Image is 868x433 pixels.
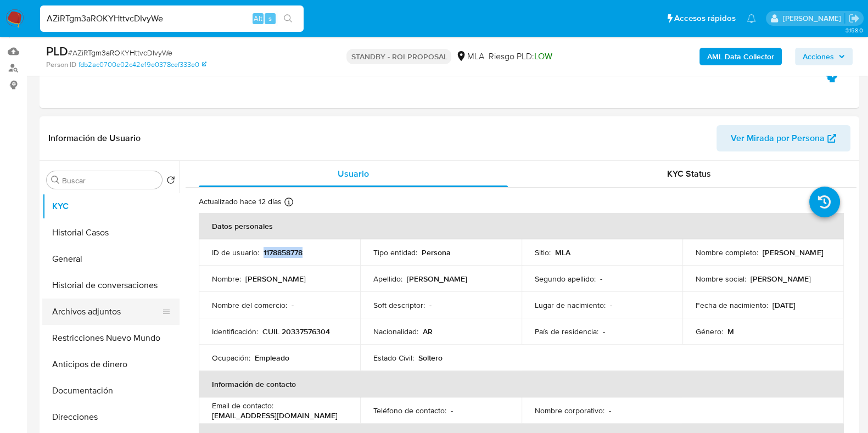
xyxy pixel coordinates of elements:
[731,125,825,151] span: Ver Mirada por Persona
[429,300,432,310] p: -
[42,404,180,430] button: Direcciones
[456,50,484,63] div: MLA
[407,274,467,284] p: [PERSON_NAME]
[535,274,596,284] p: Segundo apellido :
[212,327,258,336] p: Identificación :
[373,327,418,336] p: Nacionalidad :
[696,248,758,257] p: Nombre completo :
[845,26,863,35] span: 3.158.0
[707,48,774,65] b: AML Data Collector
[346,49,451,64] p: STANDBY - ROI PROPOSAL
[42,220,180,246] button: Historial Casos
[42,272,180,299] button: Historial de conversaciones
[277,11,299,26] button: search-icon
[292,300,294,310] p: -
[42,299,171,325] button: Archivos adjuntos
[488,50,552,63] span: Riesgo PLD:
[667,167,711,180] span: KYC Status
[79,60,206,70] a: fdb2ac0700e02c42e19e0378cef333e0
[268,13,272,24] span: s
[603,327,605,336] p: -
[747,14,756,23] a: Notificaciones
[264,248,303,257] p: 1178858778
[373,406,446,415] p: Teléfono de contacto :
[42,325,180,351] button: Restricciones Nuevo Mundo
[535,327,598,336] p: País de residencia :
[42,351,180,378] button: Anticipos de dinero
[373,248,417,257] p: Tipo entidad :
[338,167,369,180] span: Usuario
[535,406,604,415] p: Nombre corporativo :
[255,353,289,363] p: Empleado
[535,248,551,257] p: Sitio :
[451,406,453,415] p: -
[46,42,68,60] b: PLD
[62,176,158,185] input: Buscar
[373,274,402,284] p: Apellido :
[696,274,746,284] p: Nombre social :
[600,274,602,284] p: -
[534,50,552,63] span: LOW
[727,327,734,336] p: M
[262,327,330,336] p: CUIL 20337576304
[199,196,282,207] p: Actualizado hace 12 días
[212,401,273,410] p: Email de contacto :
[610,300,612,310] p: -
[772,300,796,310] p: [DATE]
[46,60,76,70] b: Person ID
[803,48,834,65] span: Acciones
[245,274,306,284] p: [PERSON_NAME]
[699,48,782,65] button: AML Data Collector
[42,246,180,272] button: General
[212,300,287,310] p: Nombre del comercio :
[166,176,175,188] button: Volver al orden por defecto
[40,12,304,26] input: Buscar usuario o caso...
[373,300,425,310] p: Soft descriptor :
[254,13,262,24] span: Alt
[609,406,611,415] p: -
[418,353,443,363] p: Soltero
[48,133,141,144] h1: Información de Usuario
[51,176,60,184] button: Buscar
[555,248,570,257] p: MLA
[42,378,180,404] button: Documentación
[68,47,172,58] span: # AZiRTgm3aROKYHttvcDIvyWe
[423,327,433,336] p: AR
[696,327,723,336] p: Género :
[199,371,844,397] th: Información de contacto
[42,193,180,220] button: KYC
[535,300,606,310] p: Lugar de nacimiento :
[674,13,736,24] span: Accesos rápidos
[212,274,241,284] p: Nombre :
[373,353,414,363] p: Estado Civil :
[212,248,259,257] p: ID de usuario :
[848,13,860,24] a: Salir
[696,300,768,310] p: Fecha de nacimiento :
[212,353,250,363] p: Ocupación :
[751,274,811,284] p: [PERSON_NAME]
[795,48,853,65] button: Acciones
[782,13,844,24] p: florencia.lera@mercadolibre.com
[422,248,451,257] p: Persona
[716,125,850,151] button: Ver Mirada por Persona
[212,410,338,420] p: [EMAIL_ADDRESS][DOMAIN_NAME]
[199,213,844,239] th: Datos personales
[763,248,823,257] p: [PERSON_NAME]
